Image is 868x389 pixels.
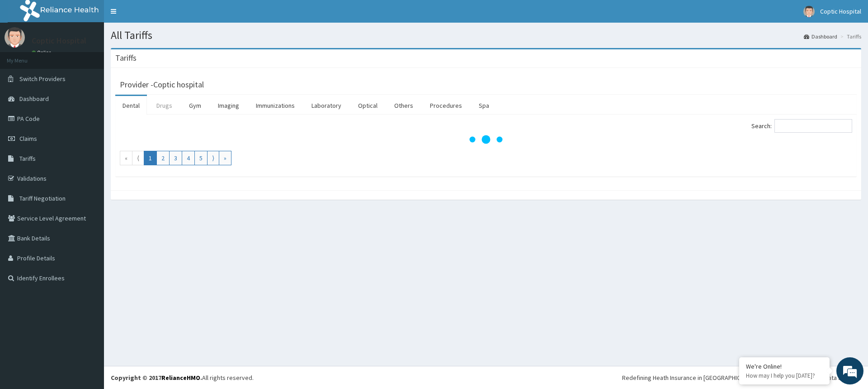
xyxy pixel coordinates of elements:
[182,96,208,115] a: Gym
[169,151,182,165] a: Go to page number 3
[774,119,852,133] input: Search:
[120,81,204,89] h3: Provider - Coptic hospital
[472,96,496,115] a: Spa
[182,151,195,165] a: Go to page number 4
[304,96,349,115] a: Laboratory
[423,96,469,115] a: Procedures
[156,151,170,165] a: Go to page number 2
[803,6,815,17] img: User Image
[746,362,823,370] div: We're Online!
[820,7,861,15] span: Coptic Hospital
[132,151,144,165] a: Go to previous page
[219,151,231,165] a: Go to last page
[111,29,861,41] h1: All Tariffs
[211,96,246,115] a: Imaging
[148,5,170,26] div: Minimize live chat window
[207,151,219,165] a: Go to next page
[804,33,837,40] a: Dashboard
[19,95,49,103] span: Dashboard
[5,247,172,279] textarea: Type your message and hit 'Enter'
[32,37,86,45] p: Coptic Hospital
[249,96,302,115] a: Immunizations
[161,374,200,382] a: RelianceHMO
[32,49,53,56] a: Online
[19,134,37,143] span: Claims
[17,45,37,68] img: d_794563401_company_1708531726252_794563401
[468,121,504,158] svg: audio-loading
[115,54,137,62] h3: Tariffs
[144,151,157,165] a: Go to page number 1
[111,374,202,382] strong: Copyright © 2017 .
[120,151,132,165] a: Go to first page
[746,372,823,379] p: How may I help you today?
[622,373,861,382] div: Redefining Heath Insurance in [GEOGRAPHIC_DATA] using Telemedicine and Data Science!
[194,151,208,165] a: Go to page number 5
[838,33,861,40] li: Tariffs
[19,154,36,163] span: Tariffs
[19,194,66,202] span: Tariff Negotiation
[351,96,385,115] a: Optical
[751,119,852,133] label: Search:
[104,366,868,389] footer: All rights reserved.
[47,51,152,62] div: Chat with us now
[19,75,66,83] span: Switch Providers
[52,114,125,206] span: We're online!
[5,27,25,48] img: User Image
[149,96,179,115] a: Drugs
[115,96,147,115] a: Dental
[387,96,420,115] a: Others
